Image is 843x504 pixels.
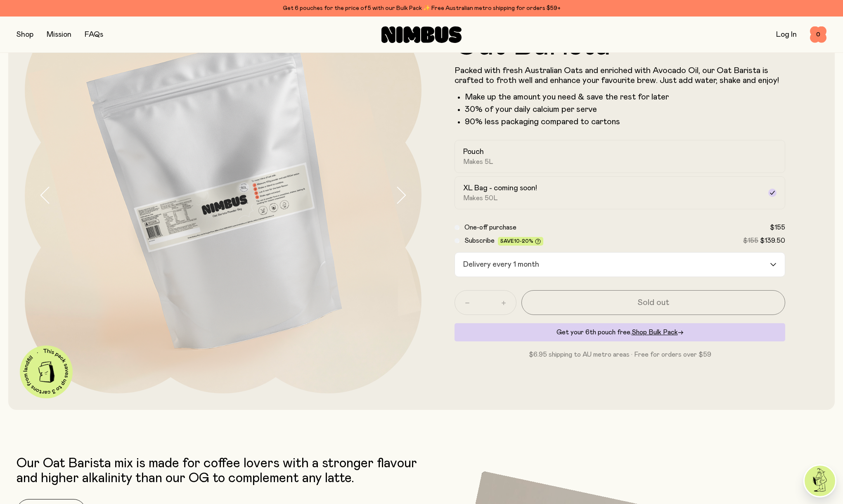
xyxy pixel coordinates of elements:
div: Get 6 pouches for the price of 5 with our Bulk Pack ✨ Free Australian metro shipping for orders $59+ [17,3,826,13]
span: $155 [770,224,785,231]
li: 30% of your daily calcium per serve [465,104,785,114]
div: Search for option [455,252,785,277]
button: Sold out [521,290,785,315]
span: Shop Bulk Pack [632,329,678,336]
input: Search for option [542,253,769,277]
button: 0 [810,26,826,43]
span: Sold out [637,297,669,308]
p: $6.95 shipping to AU metro areas · Free for orders over $59 [455,350,785,360]
span: 10-20% [514,239,533,244]
span: Delivery every 1 month [461,253,541,277]
h2: Pouch [463,147,484,157]
img: illustration-carton.png [33,358,60,386]
p: Our Oat Barista mix is made for coffee lovers with a stronger flavour and higher alkalinity than ... [17,456,417,486]
div: Get your 6th pouch free. [455,323,785,341]
span: Save [500,239,541,245]
span: Subscribe [464,237,495,244]
h2: XL Bag - coming soon! [463,183,537,193]
li: 90% less packaging compared to cartons [465,117,785,127]
span: Makes 50L [463,194,498,202]
span: $139.50 [760,237,785,244]
p: Packed with fresh Australian Oats and enriched with Avocado Oil, our Oat Barista is crafted to fr... [455,66,785,85]
a: Mission [47,31,71,38]
a: Shop Bulk Pack→ [632,329,684,336]
img: agent [805,466,835,496]
a: FAQs [85,31,103,38]
span: One-off purchase [464,224,516,231]
a: Log In [776,31,797,38]
span: $155 [743,237,758,244]
li: Make up the amount you need & save the rest for later [465,92,785,102]
span: Makes 5L [463,158,493,166]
